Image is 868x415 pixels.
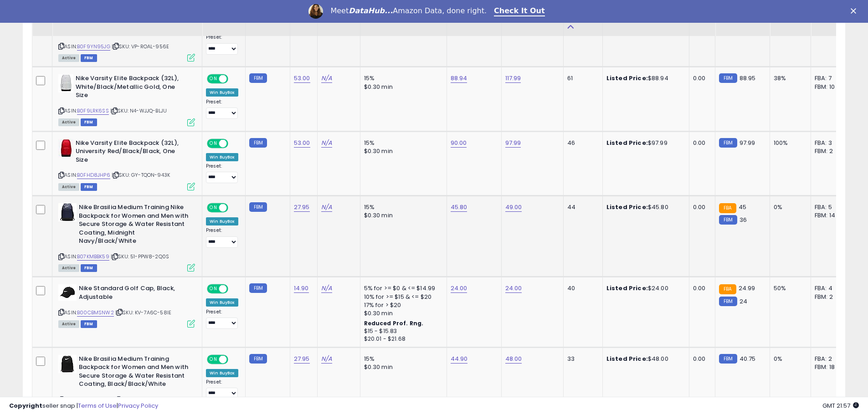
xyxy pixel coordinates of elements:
[719,297,737,306] small: FBM
[76,74,186,102] b: Nike Varsity Elite Backpack (32L), White/Black/Metallic Gold, One Size
[206,153,238,161] div: Win BuyBox
[294,203,310,212] a: 27.95
[81,320,97,328] span: FBM
[693,284,708,292] div: 0.00
[774,284,804,292] div: 50%
[58,54,79,62] span: All listings currently available for purchase on Amazon
[206,217,238,225] div: Win BuyBox
[58,10,195,61] div: ASIN:
[851,8,860,14] div: Close
[79,284,190,303] b: Nike Standard Golf Cap, Black, Adjustable
[451,354,468,364] a: 44.90
[606,203,648,211] b: Listed Price:
[606,284,648,292] b: Listed Price:
[321,138,332,148] a: N/A
[364,301,440,309] div: 17% for > $20
[505,284,522,293] a: 24.00
[294,284,309,293] a: 14.90
[206,99,238,119] div: Preset:
[208,204,219,212] span: ON
[451,138,467,148] a: 90.00
[206,163,238,184] div: Preset:
[294,74,310,83] a: 53.00
[81,118,97,126] span: FBM
[740,297,747,306] span: 24
[364,328,440,335] div: $15 - $15.83
[58,203,195,271] div: ASIN:
[505,74,521,83] a: 117.99
[606,139,682,147] div: $97.99
[206,227,238,248] div: Preset:
[227,285,241,293] span: OFF
[81,54,97,62] span: FBM
[206,309,238,329] div: Preset:
[294,138,310,148] a: 53.00
[58,320,79,328] span: All listings currently available for purchase on Amazon
[693,139,708,147] div: 0.00
[451,284,467,293] a: 24.00
[364,139,440,147] div: 15%
[606,203,682,211] div: $45.80
[364,211,440,220] div: $0.30 min
[58,183,79,191] span: All listings currently available for purchase on Amazon
[81,183,97,191] span: FBM
[815,293,845,301] div: FBM: 2
[79,203,190,248] b: Nike Brasilia Medium Training Nike Backpack for Women and Men with Secure Storage & Water Resista...
[494,6,545,16] a: Check It Out
[78,401,117,410] a: Terms of Use
[606,355,682,363] div: $48.00
[206,34,238,55] div: Preset:
[321,354,332,364] a: N/A
[815,147,845,155] div: FBM: 2
[79,355,190,391] b: Nike Brasilia Medium Training Backpack for Women and Men with Secure Storage & Water Resistant Co...
[110,107,167,114] span: | SKU: N4-WJJQ-BLJU
[227,204,241,212] span: OFF
[115,309,171,316] span: | SKU: KV-7A6C-58IE
[349,6,393,15] i: DataHub...
[606,354,648,363] b: Listed Price:
[606,138,648,147] b: Listed Price:
[206,88,238,97] div: Win BuyBox
[76,139,186,167] b: Nike Varsity Elite Backpack (32L), University Red/Black/Black, One Size
[77,107,109,115] a: B0F9LRK6SS
[249,73,267,83] small: FBM
[58,355,77,373] img: 31UPDBorvDL._SL40_.jpg
[112,43,169,50] span: | SKU: VP-ROAL-956E
[58,74,195,125] div: ASIN:
[9,402,158,410] div: seller snap | |
[58,139,73,157] img: 31uGWfhMqaL._SL40_.jpg
[505,138,521,148] a: 97.99
[719,138,737,148] small: FBM
[774,74,804,82] div: 38%
[815,203,845,211] div: FBA: 5
[58,264,79,272] span: All listings currently available for purchase on Amazon
[740,138,755,147] span: 97.99
[249,138,267,148] small: FBM
[208,139,219,147] span: ON
[567,203,596,211] div: 44
[364,319,424,327] b: Reduced Prof. Rng.
[77,171,110,179] a: B0FHD8JHP6
[364,74,440,82] div: 15%
[81,264,97,272] span: FBM
[693,355,708,363] div: 0.00
[294,354,310,364] a: 27.95
[815,83,845,91] div: FBM: 10
[77,309,114,317] a: B00CBMSNW2
[451,203,467,212] a: 45.80
[774,355,804,363] div: 0%
[206,369,238,377] div: Win BuyBox
[58,139,195,190] div: ASIN:
[208,75,219,83] span: ON
[740,74,756,82] span: 88.95
[719,215,737,225] small: FBM
[815,355,845,363] div: FBA: 2
[567,284,596,292] div: 40
[227,355,241,363] span: OFF
[208,285,219,293] span: ON
[227,75,241,83] span: OFF
[364,363,440,371] div: $0.30 min
[815,363,845,371] div: FBM: 18
[364,309,440,318] div: $0.30 min
[719,203,736,213] small: FBA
